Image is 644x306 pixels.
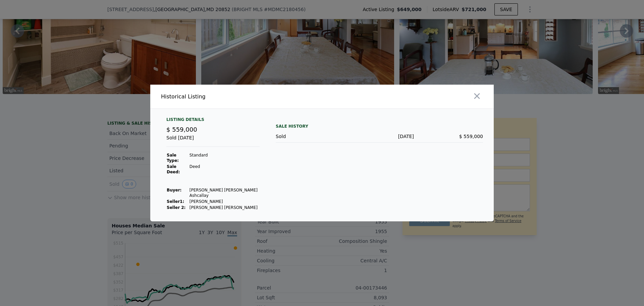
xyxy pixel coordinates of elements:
strong: Sale Type: [167,153,179,163]
div: Historical Listing [161,93,319,101]
strong: Seller 1 : [167,199,184,204]
div: [DATE] [345,133,414,140]
strong: Sale Deed: [167,164,180,174]
strong: Buyer : [167,188,181,192]
td: [PERSON_NAME] [PERSON_NAME] Ashcallay [189,187,260,199]
td: [PERSON_NAME] [189,199,260,205]
span: $ 559,000 [166,126,197,133]
td: [PERSON_NAME] [PERSON_NAME] [189,205,260,211]
div: Listing Details [166,117,260,125]
td: Deed [189,164,260,175]
div: Sale History [276,122,483,130]
div: Sold [DATE] [166,134,260,147]
span: $ 559,000 [459,134,483,139]
strong: Seller 2: [167,205,185,210]
td: Standard [189,152,260,164]
div: Sold [276,133,345,140]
